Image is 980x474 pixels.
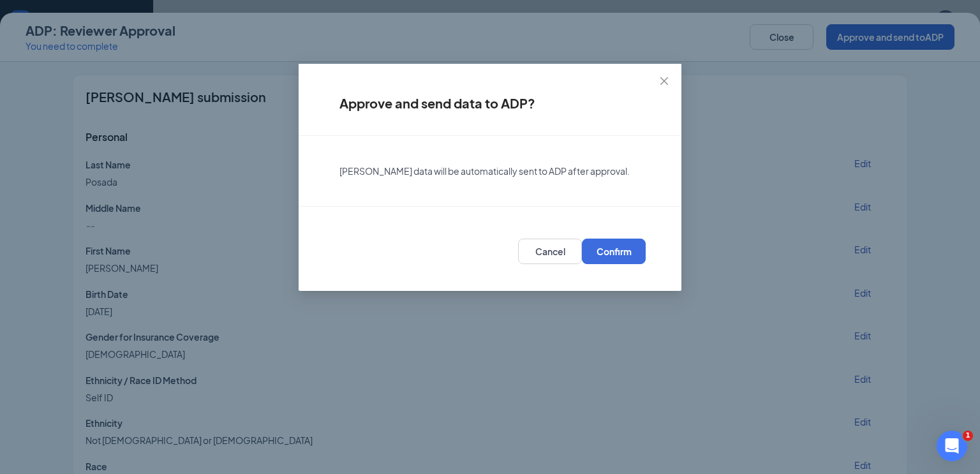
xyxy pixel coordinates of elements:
span: Confirm [597,245,632,258]
span: 1 [963,431,973,441]
button: Close [647,64,681,98]
h4: Approve and send data to ADP? [339,94,641,112]
span: [PERSON_NAME] data will be automatically sent to ADP after approval. [339,165,630,177]
iframe: Intercom live chat [937,431,967,461]
button: Cancel [518,239,582,264]
span: close [659,76,669,86]
button: Confirm [582,239,646,264]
